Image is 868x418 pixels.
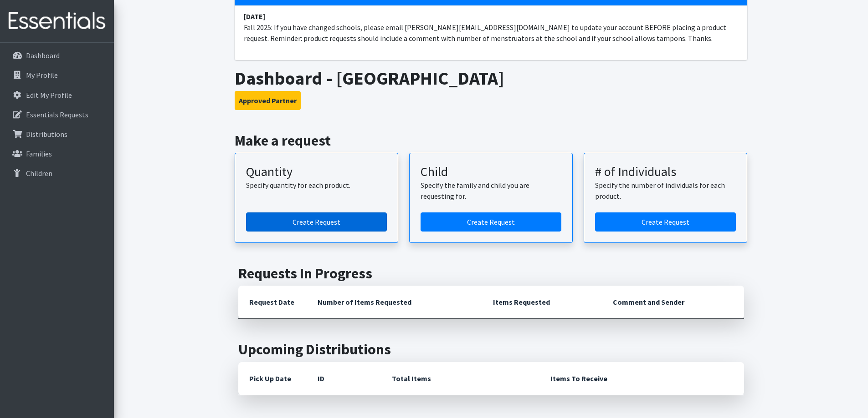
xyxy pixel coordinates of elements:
p: Edit My Profile [26,91,72,100]
th: Items Requested [482,286,602,319]
th: Pick Up Date [238,362,307,395]
a: Dashboard [4,46,110,65]
th: Request Date [238,286,307,319]
img: HumanEssentials [4,6,110,36]
th: ID [307,362,381,395]
a: My Profile [4,66,110,84]
p: Specify the number of individuals for each product. [595,180,736,201]
p: My Profile [26,71,58,80]
h2: Upcoming Distributions [238,341,744,358]
h1: Dashboard - [GEOGRAPHIC_DATA] [235,67,747,89]
p: Specify the family and child you are requesting for. [421,180,561,201]
a: Create a request by number of individuals [595,212,736,232]
a: Families [4,145,110,163]
p: Essentials Requests [26,110,88,119]
a: Distributions [4,125,110,143]
h2: Requests In Progress [238,265,744,282]
th: Number of Items Requested [307,286,483,319]
a: Create a request by quantity [246,212,387,232]
a: Create a request for a child or family [421,212,561,232]
h3: Child [421,164,561,180]
h3: # of Individuals [595,164,736,180]
button: Approved Partner [235,91,301,110]
p: Distributions [26,130,67,139]
p: Specify quantity for each product. [246,180,387,191]
th: Comment and Sender [602,286,744,319]
strong: [DATE] [244,12,265,21]
a: Edit My Profile [4,86,110,104]
p: Children [26,169,52,178]
li: Fall 2025: If you have changed schools, please email [PERSON_NAME][EMAIL_ADDRESS][DOMAIN_NAME] to... [235,5,747,49]
th: Items To Receive [539,362,744,395]
p: Families [26,149,52,158]
th: Total Items [381,362,539,395]
p: Dashboard [26,51,60,60]
h2: Make a request [235,132,747,149]
a: Essentials Requests [4,106,110,124]
h3: Quantity [246,164,387,180]
a: Children [4,164,110,182]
